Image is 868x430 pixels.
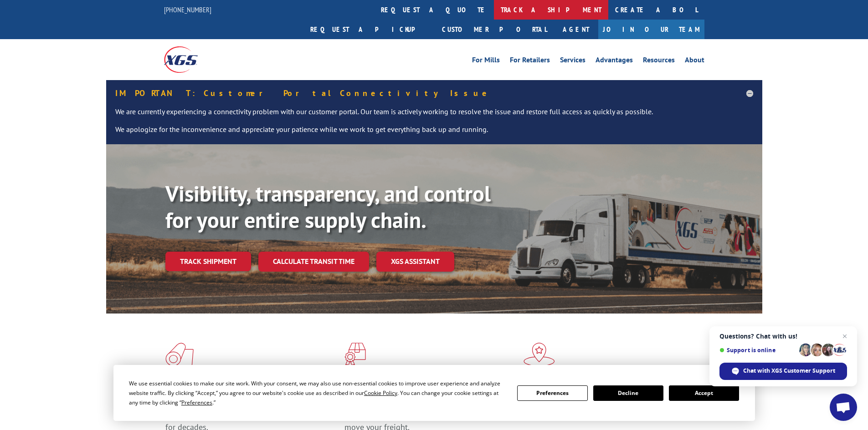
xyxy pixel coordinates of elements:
a: Calculate transit time [258,252,369,271]
a: Request a pickup [303,20,435,39]
img: xgs-icon-total-supply-chain-intelligence-red [165,343,194,366]
b: Visibility, transparency, and control for your entire supply chain. [165,179,491,234]
span: Close chat [839,331,850,342]
a: For Retailers [510,56,550,66]
a: Join Our Team [598,20,704,39]
a: For Mills [472,56,500,66]
img: xgs-icon-focused-on-flooring-red [344,343,366,366]
h5: IMPORTANT: Customer Portal Connectivity Issue [115,89,753,97]
span: Support is online [719,347,796,354]
a: Services [560,56,586,66]
a: Customer Portal [435,20,554,39]
p: We are currently experiencing a connectivity problem with our customer portal. Our team is active... [115,106,753,125]
a: Track shipment [165,252,251,271]
div: Chat with XGS Customer Support [719,363,847,380]
button: Decline [593,385,663,401]
a: About [685,56,704,66]
a: Agent [554,20,598,39]
span: Preferences [181,399,212,406]
a: XGS ASSISTANT [376,252,454,271]
span: Chat with XGS Customer Support [743,367,835,375]
a: [PHONE_NUMBER] [164,5,211,14]
span: Our agile distribution network gives you nationwide inventory management on demand. [524,400,691,421]
div: We use essential cookies to make our site work. With your consent, we may also use non-essential ... [129,379,506,407]
button: Preferences [517,385,587,401]
img: xgs-icon-flagship-distribution-model-red [524,343,555,366]
button: Accept [669,385,739,401]
p: We apologize for the inconvenience and appreciate your patience while we work to get everything b... [115,124,753,135]
span: Questions? Chat with us! [719,333,847,340]
div: Open chat [830,394,857,421]
a: Resources [643,56,675,66]
div: Cookie Consent Prompt [113,365,755,421]
a: Advantages [596,56,633,66]
span: Cookie Policy [364,389,397,397]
